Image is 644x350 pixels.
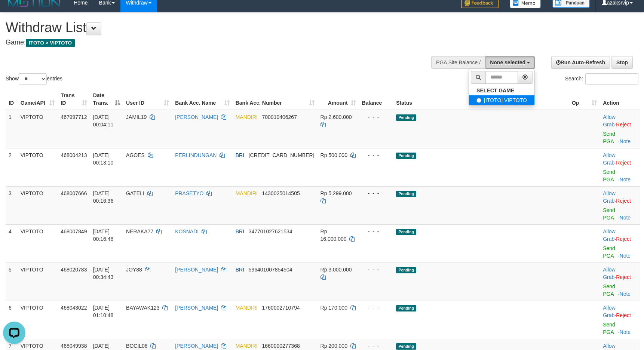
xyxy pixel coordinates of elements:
[262,114,297,120] span: Copy 700010406267 to clipboard
[600,262,640,301] td: ·
[175,190,203,196] a: PRASETYO
[603,207,615,221] a: Send PGA
[600,89,640,110] th: Action
[600,224,640,262] td: ·
[321,190,352,196] span: Rp 5.299.000
[603,245,615,259] a: Send PGA
[362,228,390,235] div: - - -
[123,89,172,110] th: User ID: activate to sort column ascending
[172,89,233,110] th: Bank Acc. Name: activate to sort column ascending
[18,186,58,224] td: VIPTOTO
[490,59,525,65] span: None selected
[362,304,390,311] div: - - -
[175,228,199,234] a: KOSNADI
[61,305,87,311] span: 468043022
[236,190,258,196] span: MANDIRI
[175,267,218,273] a: [PERSON_NAME]
[362,266,390,273] div: - - -
[569,89,600,110] th: Op: activate to sort column ascending
[469,95,534,105] label: [ITOTO] VIPTOTO
[321,114,352,120] span: Rp 2.600.000
[321,152,347,158] span: Rp 500.000
[600,110,640,148] td: ·
[6,301,18,339] td: 6
[616,274,631,280] a: Reject
[18,89,58,110] th: Game/API: activate to sort column ascending
[175,152,217,158] a: PERLINDUNGAN
[26,39,75,47] span: ITOTO > VIPTOTO
[616,122,631,128] a: Reject
[126,152,145,158] span: AGOES
[61,152,87,158] span: 468004213
[431,56,485,69] div: PGA Site Balance /
[321,228,347,242] span: Rp 16.000.000
[362,113,390,121] div: - - -
[6,110,18,148] td: 1
[616,198,631,204] a: Reject
[18,148,58,186] td: VIPTOTO
[6,89,18,110] th: ID
[565,73,638,85] label: Search:
[262,190,300,196] span: Copy 1430025014505 to clipboard
[236,267,244,273] span: BRI
[585,73,638,85] input: Search:
[611,56,633,69] a: Stop
[61,343,87,349] span: 468049938
[603,322,615,335] a: Send PGA
[6,262,18,301] td: 5
[126,343,148,349] span: BOCIL08
[61,114,87,120] span: 467997712
[262,343,300,349] span: Copy 1660000277368 to clipboard
[620,215,631,221] a: Note
[603,267,616,280] span: ·
[175,343,218,349] a: [PERSON_NAME]
[393,89,569,110] th: Status
[620,253,631,259] a: Note
[603,228,615,242] a: Allow Grab
[18,262,58,301] td: VIPTOTO
[603,283,615,297] a: Send PGA
[616,236,631,242] a: Reject
[175,305,218,311] a: [PERSON_NAME]
[321,343,347,349] span: Rp 200.000
[620,138,631,144] a: Note
[469,86,534,95] a: SELECT GAME
[175,114,218,120] a: [PERSON_NAME]
[362,190,390,197] div: - - -
[3,3,25,25] button: Open LiveChat chat widget
[126,305,159,311] span: BAYAWAK123
[620,176,631,182] a: Note
[396,343,416,350] span: Pending
[93,228,114,242] span: [DATE] 00:16:48
[61,228,87,234] span: 468007849
[93,305,114,318] span: [DATE] 01:10:48
[603,190,615,204] a: Allow Grab
[603,152,616,166] span: ·
[126,228,153,234] span: NERAKA77
[93,267,114,280] span: [DATE] 00:34:43
[362,342,390,350] div: - - -
[603,190,616,204] span: ·
[249,152,315,158] span: Copy 113401024070504 to clipboard
[603,228,616,242] span: ·
[600,301,640,339] td: ·
[61,190,87,196] span: 468007666
[620,329,631,335] a: Note
[58,89,90,110] th: Trans ID: activate to sort column ascending
[236,114,258,120] span: MANDIRI
[236,228,244,234] span: BRI
[318,89,359,110] th: Amount: activate to sort column ascending
[236,152,244,158] span: BRI
[6,224,18,262] td: 4
[396,153,416,159] span: Pending
[603,114,615,128] a: Allow Grab
[396,229,416,235] span: Pending
[620,291,631,297] a: Note
[359,89,393,110] th: Balance
[600,148,640,186] td: ·
[396,191,416,197] span: Pending
[126,190,144,196] span: GATELI
[93,190,114,204] span: [DATE] 00:16:36
[603,169,615,182] a: Send PGA
[600,186,640,224] td: ·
